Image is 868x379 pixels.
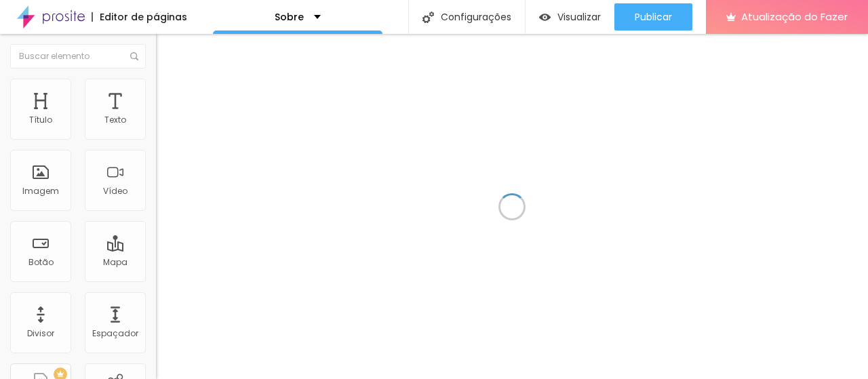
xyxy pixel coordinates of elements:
[441,10,511,24] font: Configurações
[635,10,672,24] font: Publicar
[526,3,614,31] button: Visualizar
[741,9,848,24] font: Atualização do Fazer
[100,10,187,24] font: Editor de páginas
[29,114,52,125] font: Título
[103,256,127,268] font: Mapa
[92,327,138,339] font: Espaçador
[22,185,59,197] font: Imagem
[422,12,434,23] img: Ícone
[539,12,551,23] img: view-1.svg
[27,327,54,339] font: Divisor
[275,10,304,24] font: Sobre
[614,3,692,31] button: Publicar
[130,52,138,60] img: Ícone
[103,185,127,197] font: Vídeo
[557,10,601,24] font: Visualizar
[28,256,54,268] font: Botão
[104,114,126,125] font: Texto
[10,44,146,68] input: Buscar elemento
